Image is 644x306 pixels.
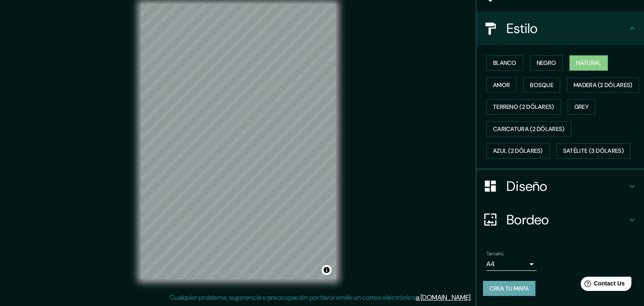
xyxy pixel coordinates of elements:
[530,55,563,71] button: Negro
[476,203,644,237] div: Bordeo
[473,293,475,303] div: .
[486,121,571,137] button: Caricatura (2 dólares)
[568,99,595,115] button: Grey
[567,77,639,93] button: Madera (2 dólares)
[486,257,537,271] div: A4
[506,20,627,37] h4: Estilo
[506,211,627,228] h4: Bordeo
[322,265,332,275] button: Toggle attribution
[486,55,523,71] button: Blanco
[486,99,561,115] button: Terreno (2 dólares)
[506,178,627,195] h4: Diseño
[483,281,535,296] button: Crea tu mapa
[476,12,644,45] div: Estilo
[416,293,470,302] a: a [DOMAIN_NAME]
[569,273,635,297] iframe: Help widget launcher
[476,170,644,203] div: Diseño
[472,293,473,303] div: .
[486,250,504,257] label: Tamaño
[170,293,472,303] p: Cualquier problema, sugerencia o preocupación por favor envíe un correo electrónico .
[556,143,631,159] button: Satélite (3 dólares)
[523,77,560,93] button: Bosque
[486,143,550,159] button: Azul (2 dólares)
[569,55,608,71] button: Natural
[141,4,336,279] canvas: Mapa
[486,77,517,93] button: Amor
